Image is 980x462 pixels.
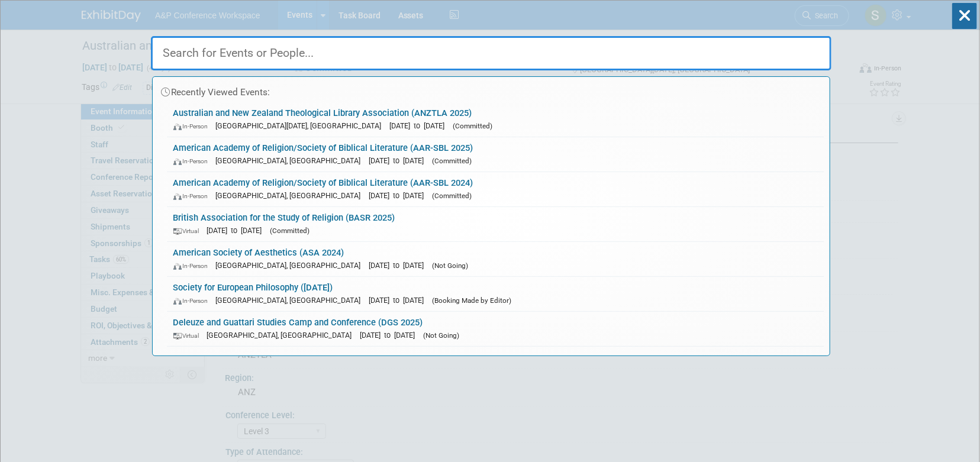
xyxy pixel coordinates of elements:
[167,207,824,241] a: British Association for the Study of Religion (BASR 2025) Virtual [DATE] to [DATE] (Committed)
[453,122,493,130] span: (Committed)
[167,172,824,206] a: American Academy of Religion/Society of Biblical Literature (AAR-SBL 2024) In-Person [GEOGRAPHIC_...
[151,36,831,70] input: Search for Events or People...
[369,261,430,270] span: [DATE] to [DATE]
[216,261,367,270] span: [GEOGRAPHIC_DATA], [GEOGRAPHIC_DATA]
[390,121,451,130] span: [DATE] to [DATE]
[167,312,824,346] a: Deleuze and Guattari Studies Camp and Conference (DGS 2025) Virtual [GEOGRAPHIC_DATA], [GEOGRAPHI...
[433,192,472,200] span: (Committed)
[433,157,472,165] span: (Committed)
[173,122,214,130] span: In-Person
[167,277,824,311] a: Society for European Philosophy ([DATE]) In-Person [GEOGRAPHIC_DATA], [GEOGRAPHIC_DATA] [DATE] to...
[173,297,214,305] span: In-Person
[216,121,388,130] span: [GEOGRAPHIC_DATA][DATE], [GEOGRAPHIC_DATA]
[167,242,824,276] a: American Society of Aesthetics (ASA 2024) In-Person [GEOGRAPHIC_DATA], [GEOGRAPHIC_DATA] [DATE] t...
[424,331,460,340] span: (Not Going)
[173,227,205,235] span: Virtual
[216,296,367,305] span: [GEOGRAPHIC_DATA], [GEOGRAPHIC_DATA]
[167,137,824,172] a: American Academy of Religion/Society of Biblical Literature (AAR-SBL 2025) In-Person [GEOGRAPHIC_...
[173,332,205,340] span: Virtual
[270,227,310,235] span: (Committed)
[207,226,268,235] span: [DATE] to [DATE]
[173,157,214,165] span: In-Person
[216,191,367,200] span: [GEOGRAPHIC_DATA], [GEOGRAPHIC_DATA]
[167,102,824,137] a: Australian and New Zealand Theological Library Association (ANZTLA 2025) In-Person [GEOGRAPHIC_DA...
[433,296,512,305] span: (Booking Made by Editor)
[173,192,214,200] span: In-Person
[159,77,824,102] div: Recently Viewed Events:
[369,296,430,305] span: [DATE] to [DATE]
[216,156,367,165] span: [GEOGRAPHIC_DATA], [GEOGRAPHIC_DATA]
[207,331,358,340] span: [GEOGRAPHIC_DATA], [GEOGRAPHIC_DATA]
[433,261,469,270] span: (Not Going)
[369,191,430,200] span: [DATE] to [DATE]
[369,156,430,165] span: [DATE] to [DATE]
[173,262,214,270] span: In-Person
[360,331,421,340] span: [DATE] to [DATE]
